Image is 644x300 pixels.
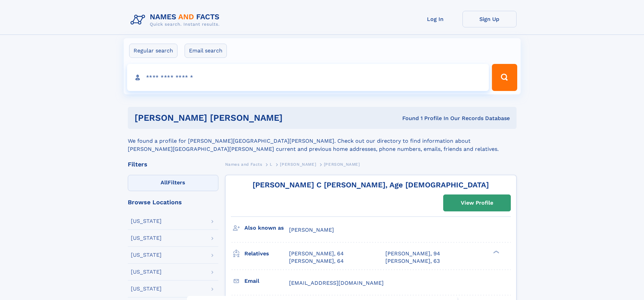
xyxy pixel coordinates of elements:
[444,195,510,211] a: View Profile
[127,64,489,91] input: search input
[289,280,384,286] span: [EMAIL_ADDRESS][DOMAIN_NAME]
[253,181,489,189] a: [PERSON_NAME] C [PERSON_NAME], Age [DEMOGRAPHIC_DATA]
[289,250,344,257] a: [PERSON_NAME], 64
[131,252,162,258] div: [US_STATE]
[225,160,262,168] a: Names and Facts
[270,162,272,167] span: L
[492,250,500,254] div: ❯
[128,199,218,205] div: Browse Locations
[129,44,177,58] label: Regular search
[461,195,493,211] div: View Profile
[135,114,342,122] h1: [PERSON_NAME] [PERSON_NAME]
[244,275,289,287] h3: Email
[131,235,162,241] div: [US_STATE]
[408,11,462,27] a: Log In
[128,11,225,29] img: Logo Names and Facts
[289,257,344,265] a: [PERSON_NAME], 64
[324,162,360,167] span: [PERSON_NAME]
[270,160,272,168] a: L
[128,161,218,167] div: Filters
[131,286,162,292] div: [US_STATE]
[161,179,168,186] span: All
[289,227,334,233] span: [PERSON_NAME]
[280,162,316,167] span: [PERSON_NAME]
[385,250,440,257] a: [PERSON_NAME], 94
[185,44,227,58] label: Email search
[492,64,517,91] button: Search Button
[128,175,218,191] label: Filters
[244,222,289,234] h3: Also known as
[280,160,316,168] a: [PERSON_NAME]
[385,257,440,265] a: [PERSON_NAME], 63
[131,269,162,275] div: [US_STATE]
[342,115,510,122] div: Found 1 Profile In Our Records Database
[128,129,517,153] div: We found a profile for [PERSON_NAME][GEOGRAPHIC_DATA][PERSON_NAME]. Check out our directory to fi...
[131,218,162,224] div: [US_STATE]
[244,248,289,259] h3: Relatives
[462,11,517,27] a: Sign Up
